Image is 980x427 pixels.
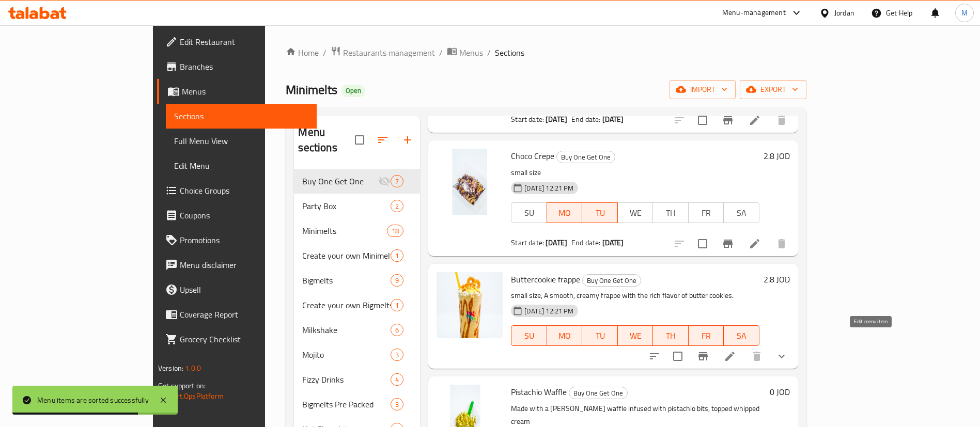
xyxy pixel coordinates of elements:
[302,398,391,410] span: Bigmelts Pre Packed
[391,398,403,410] div: items
[511,325,547,346] button: SU
[582,325,618,346] button: TU
[618,325,654,346] button: WE
[157,252,317,277] a: Menu disclaimer
[670,80,736,99] button: import
[546,113,567,126] b: [DATE]
[689,325,724,346] button: FR
[391,175,403,187] div: items
[158,379,206,392] span: Get support on:
[769,108,794,133] button: delete
[520,183,578,193] span: [DATE] 12:21 PM
[157,178,317,203] a: Choice Groups
[302,249,391,262] div: Create your own Minimelts
[387,226,403,236] span: 18
[391,349,403,361] div: items
[180,333,308,345] span: Grocery Checklist
[582,274,641,287] div: Buy One Get One
[586,205,614,220] span: TU
[511,384,567,400] span: Pistachio Waffle
[391,249,403,262] div: items
[391,276,403,286] span: 9
[180,209,308,222] span: Coupons
[302,200,391,212] span: Party Box
[157,29,317,54] a: Edit Restaurant
[391,200,403,212] div: items
[180,36,308,48] span: Edit Restaurant
[157,228,317,252] a: Promotions
[174,135,308,147] span: Full Menu View
[602,113,624,126] b: [DATE]
[740,80,806,99] button: export
[775,350,788,362] svg: Show Choices
[391,201,403,211] span: 2
[370,128,395,152] span: Sort sections
[657,205,685,220] span: TH
[834,7,854,19] div: Jordan
[520,306,578,316] span: [DATE] 12:21 PM
[511,236,544,249] span: Start date:
[294,169,420,194] div: Buy One Get One7
[294,218,420,243] div: Minimelts18
[391,325,403,335] span: 6
[437,149,503,215] img: Choco Crepe
[667,345,689,367] span: Select to update
[511,272,580,287] span: Buttercookie frappe
[180,283,308,296] span: Upsell
[546,236,567,249] b: [DATE]
[678,83,727,96] span: import
[302,274,391,287] span: Bigmelts
[547,325,583,346] button: MO
[302,299,391,311] span: Create your own Bigmelts
[378,175,391,187] svg: Inactive section
[961,7,968,19] span: M
[744,344,769,369] button: delete
[391,373,403,386] div: items
[652,202,689,223] button: TH
[642,344,667,369] button: sort-choices
[516,205,543,220] span: SU
[331,46,435,59] a: Restaurants management
[391,299,403,311] div: items
[158,389,224,403] a: Support.OpsPlatform
[294,367,420,392] div: Fizzy Drinks4
[622,328,649,343] span: WE
[582,202,618,223] button: TU
[692,233,713,255] span: Select to update
[391,324,403,336] div: items
[723,202,759,223] button: SA
[302,175,378,187] span: Buy One Get One
[551,205,579,220] span: MO
[341,86,365,95] span: Open
[583,275,641,287] span: Buy One Get One
[180,234,308,246] span: Promotions
[391,350,403,360] span: 3
[722,7,786,19] div: Menu-management
[511,202,547,223] button: SU
[180,259,308,271] span: Menu disclaimer
[571,113,600,126] span: End date:
[770,385,790,399] h6: 0 JOD
[769,344,794,369] button: show more
[487,46,491,59] li: /
[657,328,685,343] span: TH
[715,108,740,133] button: Branch-specific-item
[391,274,403,287] div: items
[387,225,403,237] div: items
[571,236,600,249] span: End date:
[586,328,614,343] span: TU
[439,46,443,59] li: /
[447,46,483,59] a: Menus
[688,202,724,223] button: FR
[617,202,654,223] button: WE
[294,293,420,318] div: Create your own Bigmelts1
[294,392,420,417] div: Bigmelts Pre Packed3
[495,46,524,59] span: Sections
[459,46,483,59] span: Menus
[569,387,628,399] div: Buy One Get One
[724,325,759,346] button: SA
[749,114,761,126] a: Edit menu item
[728,328,755,343] span: SA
